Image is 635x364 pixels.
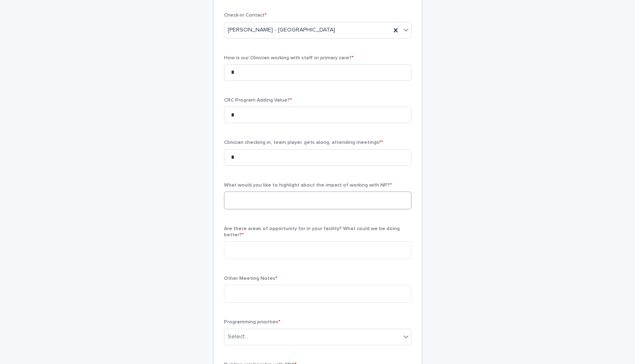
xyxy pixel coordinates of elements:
span: [PERSON_NAME] - [GEOGRAPHIC_DATA] [228,26,335,34]
span: Clinician checking in, team player, gets along, attending meetings? [224,140,383,145]
span: Other Meeting Notes [224,276,277,281]
span: What would you like to highlight about the impact of working with NP? [224,183,392,188]
span: Are there areas of opportunity for in your facility? What could we be doing better? [224,226,400,237]
span: Check-in Contact [224,13,267,18]
span: CRC Program Adding Value? [224,98,292,103]
span: Programming priorities [224,320,280,325]
span: How is our Clinician working with staff or primary care? [224,56,354,61]
div: Select... [228,332,248,341]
